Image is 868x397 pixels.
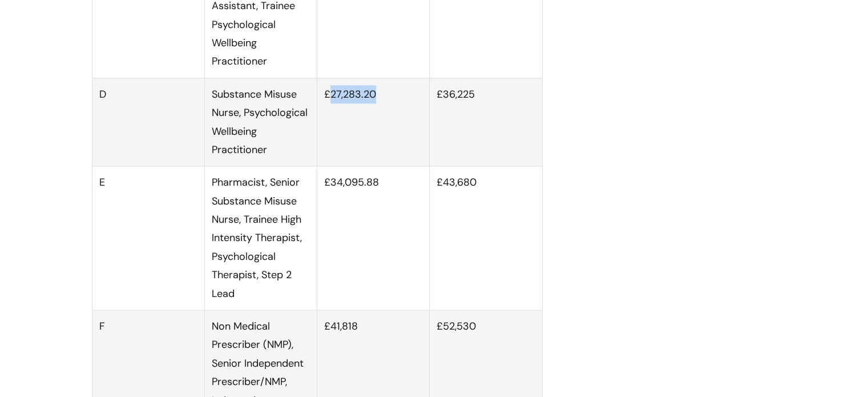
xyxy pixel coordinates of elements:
td: Pharmacist, Senior Substance Misuse Nurse, Trainee High Intensity Therapist, Psychological Therap... [204,166,317,310]
td: £36,225 [430,78,542,166]
td: E [92,166,204,310]
td: Substance Misuse Nurse, Psychological Wellbeing Practitioner [204,78,317,166]
td: £34,095.88 [317,166,430,310]
td: D [92,78,204,166]
td: £27,283.20 [317,78,430,166]
td: £43,680 [430,166,542,310]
